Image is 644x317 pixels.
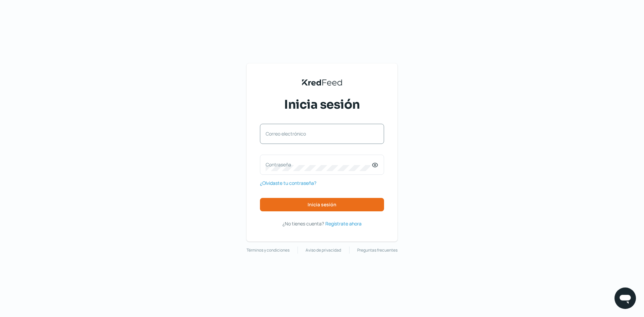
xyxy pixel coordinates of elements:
[247,247,289,254] a: Términos y condiciones
[266,130,372,137] label: Correo electrónico
[260,198,384,211] button: Inicia sesión
[266,161,372,168] label: Contraseña
[284,96,360,113] span: Inicia sesión
[306,247,341,254] a: Aviso de privacidad
[357,247,397,254] a: Preguntas frecuentes
[325,219,362,228] a: Regístrate ahora
[282,220,324,227] span: ¿No tienes cuenta?
[308,202,336,207] span: Inicia sesión
[260,179,316,187] a: ¿Olvidaste tu contraseña?
[619,292,632,305] img: chatIcon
